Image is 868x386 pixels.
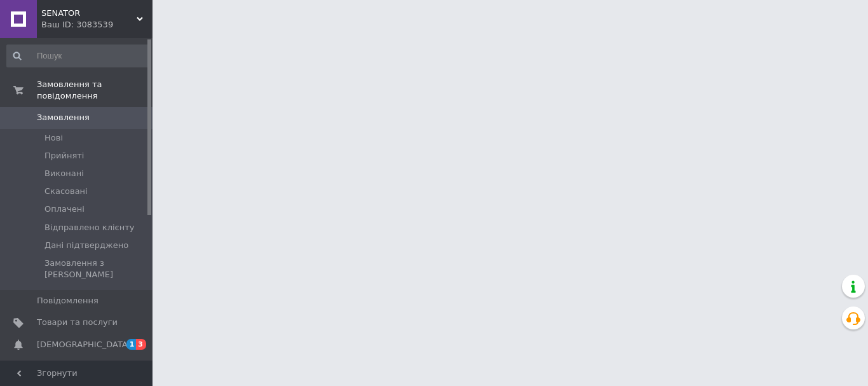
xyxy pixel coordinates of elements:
[44,186,88,197] span: Скасовані
[44,258,149,280] span: Замовлення з [PERSON_NAME]
[37,339,131,350] span: [DEMOGRAPHIC_DATA]
[44,150,84,162] span: Прийняті
[41,19,153,31] div: Ваш ID: 3083539
[41,8,137,19] span: SENATOR
[44,240,128,251] span: Дані підтверджено
[44,132,63,144] span: Нові
[126,339,137,350] span: 1
[37,317,118,328] span: Товари та послуги
[136,339,146,350] span: 3
[6,45,150,67] input: Пошук
[37,79,153,102] span: Замовлення та повідомлення
[44,222,134,233] span: Відправлено клієнту
[37,295,98,307] span: Повідомлення
[44,203,85,215] span: Оплачені
[37,112,90,123] span: Замовлення
[44,168,84,179] span: Виконані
